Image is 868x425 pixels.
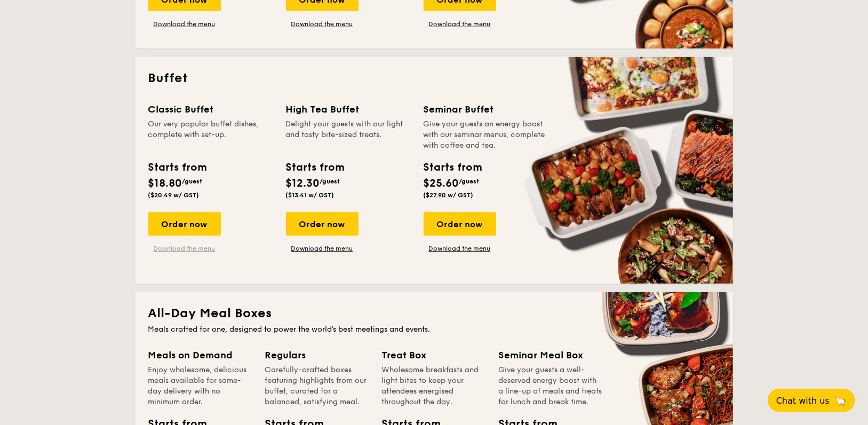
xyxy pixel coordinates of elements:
div: Carefully-crafted boxes featuring highlights from our buffet, curated for a balanced, satisfying ... [265,365,369,407]
a: Download the menu [286,244,359,253]
div: Order now [424,212,496,236]
a: Download the menu [148,20,221,28]
span: ($20.49 w/ GST) [148,191,200,199]
span: $18.80 [148,177,182,190]
div: Regulars [265,348,369,363]
div: Starts from [424,159,482,175]
span: $12.30 [286,177,320,190]
div: Order now [286,212,359,236]
a: Download the menu [424,20,496,28]
h2: Buffet [148,70,720,87]
div: Meals on Demand [148,348,252,363]
button: Chat with us🦙 [768,389,855,412]
div: Seminar Meal Box [499,348,603,363]
a: Download the menu [148,244,221,253]
span: ($27.90 w/ GST) [424,191,474,199]
div: Classic Buffet [148,102,273,117]
h2: All-Day Meal Boxes [148,305,720,322]
div: Seminar Buffet [424,102,548,117]
div: Delight your guests with our light and tasty bite-sized treats. [286,119,411,151]
a: Download the menu [286,20,359,28]
span: $25.60 [424,177,459,190]
a: Download the menu [424,244,496,253]
div: Give your guests a well-deserved energy boost with a line-up of meals and treats for lunch and br... [499,365,603,407]
div: High Tea Buffet [286,102,411,117]
div: Enjoy wholesome, delicious meals available for same-day delivery with no minimum order. [148,365,252,407]
div: Order now [148,212,221,236]
span: /guest [459,178,480,185]
span: /guest [182,178,203,185]
span: 🦙 [834,395,847,407]
span: Chat with us [776,396,830,406]
div: Wholesome breakfasts and light bites to keep your attendees energised throughout the day. [382,365,486,407]
div: Starts from [286,159,344,175]
span: /guest [320,178,340,185]
div: Our very popular buffet dishes, complete with set-up. [148,119,273,151]
div: Give your guests an energy boost with our seminar menus, complete with coffee and tea. [424,119,548,151]
div: Starts from [148,159,206,175]
div: Treat Box [382,348,486,363]
div: Meals crafted for one, designed to power the world's best meetings and events. [148,324,720,335]
span: ($13.41 w/ GST) [286,191,335,199]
